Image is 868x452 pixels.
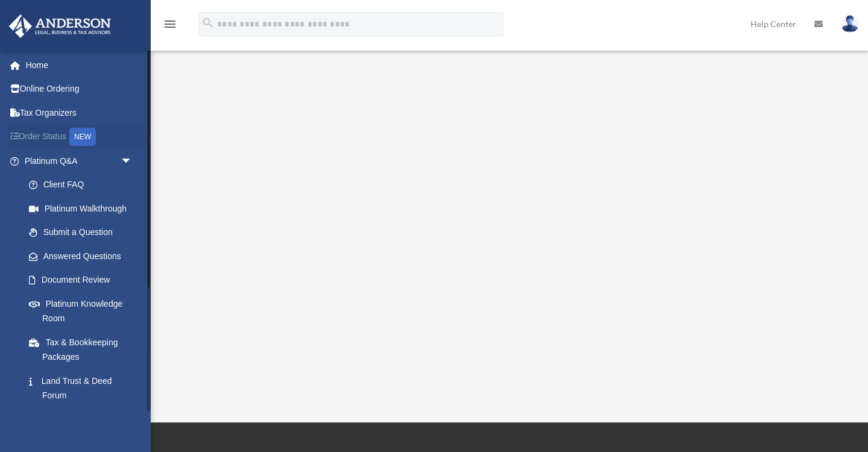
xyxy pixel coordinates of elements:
[17,173,151,197] a: Client FAQ
[8,101,151,125] a: Tax Organizers
[17,330,151,369] a: Tax & Bookkeeping Packages
[69,128,96,146] div: NEW
[5,14,115,38] img: Anderson Advisors Platinum Portal
[121,149,145,174] span: arrow_drop_down
[8,125,151,149] a: Order StatusNEW
[163,21,177,31] a: menu
[17,292,151,330] a: Platinum Knowledge Room
[17,196,145,221] a: Platinum Walkthrough
[17,407,151,432] a: Portal Feedback
[8,149,151,173] a: Platinum Q&Aarrow_drop_down
[17,369,151,407] a: Land Trust & Deed Forum
[17,268,151,292] a: Document Review
[17,221,151,245] a: Submit a Question
[163,17,177,31] i: menu
[17,244,151,268] a: Answered Questions
[201,16,215,30] i: search
[841,15,859,33] img: User Pic
[8,77,151,101] a: Online Ordering
[8,53,151,77] a: Home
